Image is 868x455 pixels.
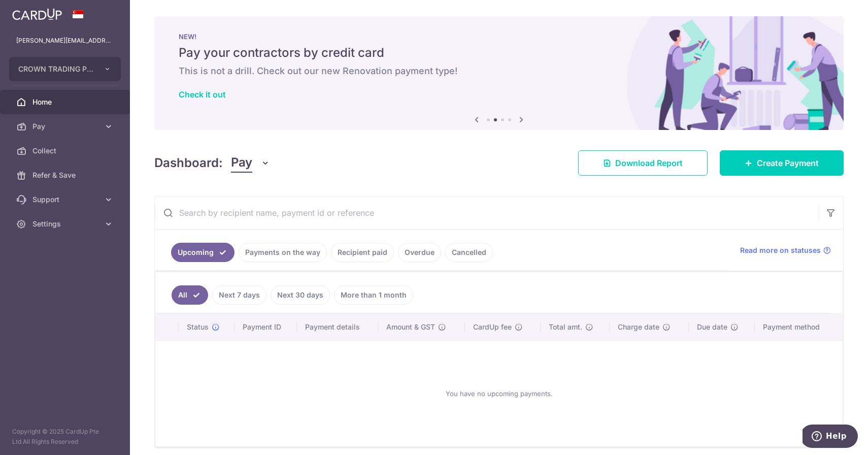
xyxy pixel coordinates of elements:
a: Read more on statuses [740,245,831,255]
span: Support [32,194,99,205]
img: CardUp [12,8,62,20]
span: Total amt. [549,322,582,332]
span: CROWN TRADING PTE LTD [18,64,93,74]
p: [PERSON_NAME][EMAIL_ADDRESS][DOMAIN_NAME] [16,36,114,46]
a: Cancelled [445,243,493,262]
span: Status [187,322,209,332]
input: Search by recipient name, payment id or reference [155,197,819,229]
h4: Dashboard: [154,154,223,172]
p: NEW! [179,32,819,41]
a: Recipient paid [331,243,394,262]
button: CROWN TRADING PTE LTD [9,57,121,81]
a: All [172,285,208,305]
a: Create Payment [720,150,844,176]
span: Pay [32,121,99,132]
th: Payment details [297,314,378,340]
a: Payments on the way [239,243,327,262]
a: Next 30 days [271,285,330,305]
span: Read more on statuses [740,245,821,255]
iframe: Opens a widget where you can find more information [803,425,858,450]
th: Payment ID [235,314,297,340]
span: Amount & GST [386,322,435,332]
div: You have no upcoming payments. [168,349,830,438]
span: CardUp fee [473,322,512,332]
a: Check it out [179,89,226,100]
span: Charge date [618,322,659,332]
h6: This is not a drill. Check out our new Renovation payment type! [179,65,819,77]
span: Home [32,97,99,107]
span: Settings [32,219,99,229]
span: Create Payment [757,157,819,169]
span: Pay [231,153,252,173]
span: Collect [32,146,99,156]
img: Renovation banner [154,16,844,130]
th: Payment method [755,314,843,340]
a: Upcoming [171,243,235,262]
span: Download Report [615,157,683,169]
button: Pay [231,153,270,173]
span: Due date [697,322,727,332]
a: Overdue [398,243,441,262]
h5: Pay your contractors by credit card [179,45,819,61]
a: Download Report [578,150,708,176]
span: Refer & Save [32,170,99,180]
a: Next 7 days [212,285,266,305]
a: More than 1 month [334,285,413,305]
